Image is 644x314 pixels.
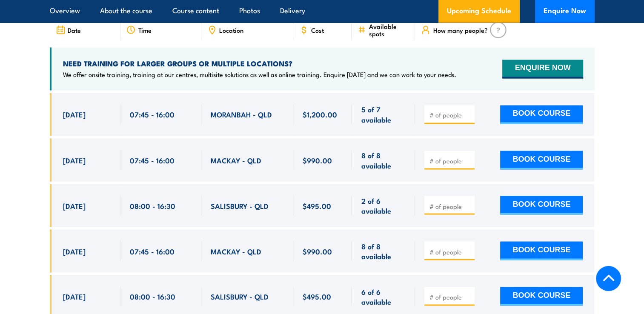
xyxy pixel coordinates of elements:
[429,247,472,256] input: # of people
[211,246,261,256] span: MACKAY - QLD
[311,26,324,34] span: Cost
[500,105,583,124] button: BOOK COURSE
[303,155,332,165] span: $990.00
[130,109,175,119] span: 07:45 - 16:00
[500,196,583,214] button: BOOK COURSE
[211,155,261,165] span: MACKAY - QLD
[500,151,583,169] button: BOOK COURSE
[63,246,86,256] span: [DATE]
[130,155,175,165] span: 07:45 - 16:00
[130,291,175,301] span: 08:00 - 16:30
[429,202,472,210] input: # of people
[68,26,81,34] span: Date
[361,104,406,124] span: 5 of 7 available
[303,246,332,256] span: $990.00
[361,195,406,215] span: 2 of 6 available
[211,291,269,301] span: SALISBURY - QLD
[429,292,472,301] input: # of people
[303,200,331,210] span: $495.00
[63,200,86,210] span: [DATE]
[130,200,175,210] span: 08:00 - 16:30
[429,156,472,165] input: # of people
[63,291,86,301] span: [DATE]
[361,286,406,306] span: 6 of 6 available
[361,241,406,261] span: 8 of 8 available
[500,241,583,260] button: BOOK COURSE
[303,109,337,119] span: $1,200.00
[369,23,409,37] span: Available spots
[63,59,456,68] h4: NEED TRAINING FOR LARGER GROUPS OR MULTIPLE LOCATIONS?
[63,70,456,79] p: We offer onsite training, training at our centres, multisite solutions as well as online training...
[429,111,472,119] input: # of people
[130,246,175,256] span: 07:45 - 16:00
[303,291,331,301] span: $495.00
[502,60,583,78] button: ENQUIRE NOW
[63,155,86,165] span: [DATE]
[219,26,243,34] span: Location
[211,200,269,210] span: SALISBURY - QLD
[361,150,406,170] span: 8 of 8 available
[63,109,86,119] span: [DATE]
[138,26,152,34] span: Time
[500,287,583,305] button: BOOK COURSE
[433,26,487,34] span: How many people?
[211,109,272,119] span: MORANBAH - QLD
